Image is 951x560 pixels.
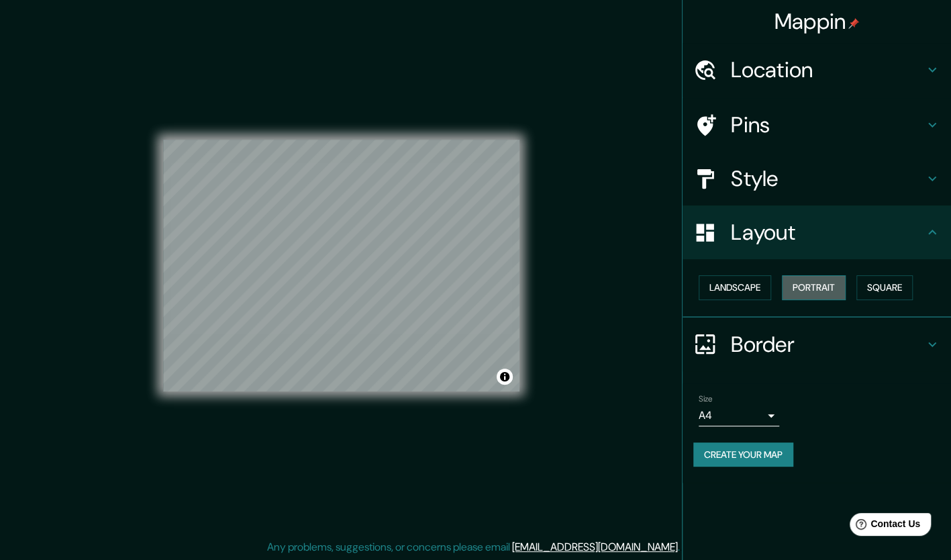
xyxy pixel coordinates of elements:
div: Border [683,318,951,371]
iframe: Help widget launcher [832,508,936,545]
div: A4 [699,405,779,426]
div: Location [683,43,951,97]
label: Size [699,393,713,404]
a: [EMAIL_ADDRESS][DOMAIN_NAME] [512,540,678,554]
h4: Border [731,331,924,358]
h4: Layout [731,219,924,246]
p: Any problems, suggestions, or concerns please email . [267,539,680,555]
h4: Location [731,56,924,83]
div: Style [683,152,951,205]
h4: Pins [731,111,924,138]
h4: Style [731,165,924,192]
div: Pins [683,98,951,152]
button: Landscape [699,275,771,300]
canvas: Map [163,140,519,391]
button: Create your map [693,442,793,467]
button: Portrait [782,275,846,300]
img: pin-icon.png [848,18,859,29]
div: Layout [683,205,951,259]
button: Square [856,275,913,300]
div: . [680,539,682,555]
button: Toggle attribution [497,369,513,385]
h4: Mappin [774,8,860,35]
